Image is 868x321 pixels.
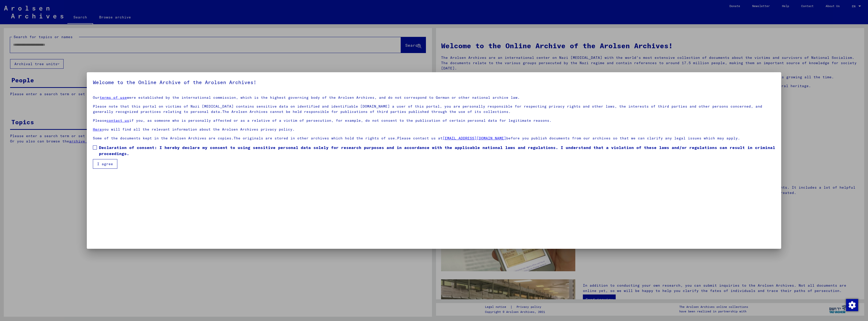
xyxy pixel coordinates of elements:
[106,118,129,123] a: contact us
[93,118,775,123] p: Please if you, as someone who is personally affected or as a relative of a victim of persecution,...
[93,127,102,132] a: Here
[99,144,775,157] span: Declaration of consent: I hereby declare my consent to using sensitive personal data solely for r...
[93,127,775,132] p: you will find all the relevant information about the Arolsen Archives privacy policy.
[93,95,775,100] p: Our were established by the international commission, which is the highest governing body of the ...
[93,78,775,86] h5: Welcome to the Online Archive of the Arolsen Archives!
[443,136,506,140] a: [EMAIL_ADDRESS][DOMAIN_NAME]
[93,104,775,114] p: Please note that this portal on victims of Nazi [MEDICAL_DATA] contains sensitive data on identif...
[100,95,127,100] a: terms of use
[93,159,117,169] button: I agree
[93,136,775,141] p: Some of the documents kept in the Arolsen Archives are copies.The originals are stored in other a...
[846,299,858,311] img: Change consent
